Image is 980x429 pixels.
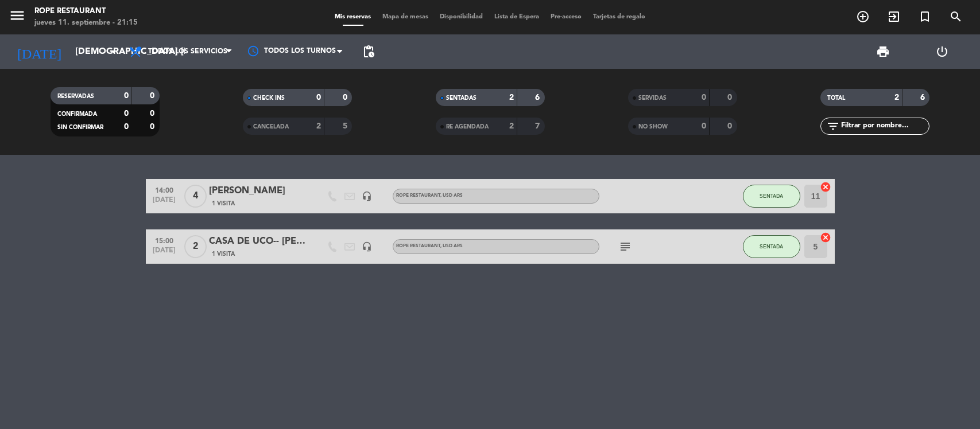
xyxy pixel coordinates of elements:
[743,185,800,208] button: SENTADA
[587,14,651,20] span: Tarjetas de regalo
[727,122,734,130] strong: 0
[827,95,845,101] span: TOTAL
[876,45,890,58] span: print
[253,124,289,130] span: CANCELADA
[935,45,949,58] i: power_settings_new
[316,93,321,102] strong: 0
[184,185,207,208] span: 4
[887,10,901,24] i: exit_to_app
[535,93,542,102] strong: 6
[377,14,434,20] span: Mapa de mesas
[446,95,477,101] span: SENTADAS
[912,34,971,69] div: LOG OUT
[918,10,932,24] i: turned_in_not
[727,93,734,102] strong: 0
[618,240,632,253] i: subject
[57,124,103,130] span: SIN CONFIRMAR
[124,110,129,118] strong: 0
[150,247,179,260] span: [DATE]
[743,235,800,258] button: SENTADA
[329,14,377,20] span: Mis reservas
[949,10,963,24] i: search
[107,45,121,58] i: arrow_drop_down
[545,14,587,20] span: Pre-acceso
[434,14,489,20] span: Disponibilidad
[820,181,831,193] i: cancel
[920,93,927,102] strong: 6
[150,196,179,209] span: [DATE]
[57,93,94,99] span: RESERVADAS
[840,120,929,132] input: Filtrar por nombre...
[638,124,668,130] span: NO SHOW
[34,17,138,29] div: jueves 11. septiembre - 21:15
[509,122,514,130] strong: 2
[9,7,26,28] button: menu
[820,232,831,243] i: cancel
[362,45,375,58] span: pending_actions
[9,39,69,64] i: [DATE]
[638,95,667,101] span: SERVIDAS
[396,193,463,198] span: ROPE RESTAURANT
[396,244,463,248] span: ROPE RESTAURANT
[150,110,157,118] strong: 0
[362,241,372,252] i: headset_mic
[440,193,463,198] span: , USD ARS
[702,122,706,130] strong: 0
[535,122,542,130] strong: 7
[343,122,350,130] strong: 5
[826,119,840,133] i: filter_list
[440,244,463,248] span: , USD ARS
[362,191,372,201] i: headset_mic
[509,93,514,102] strong: 2
[148,48,227,56] span: Todos los servicios
[760,243,783,249] span: SENTADA
[150,233,179,247] span: 15:00
[150,123,157,131] strong: 0
[760,193,783,199] span: SENTADA
[702,93,706,102] strong: 0
[316,122,321,130] strong: 2
[57,111,97,117] span: CONFIRMADA
[489,14,545,20] span: Lista de Espera
[253,95,285,101] span: CHECK INS
[124,92,129,100] strong: 0
[34,6,138,17] div: Rope restaurant
[343,93,350,102] strong: 0
[124,123,129,131] strong: 0
[150,183,179,196] span: 14:00
[446,124,489,130] span: RE AGENDADA
[212,249,235,259] span: 1 Visita
[209,184,307,198] div: [PERSON_NAME]
[209,234,307,249] div: CASA DE UCO-- [PERSON_NAME] [PERSON_NAME]
[894,93,899,102] strong: 2
[212,199,235,208] span: 1 Visita
[184,235,207,258] span: 2
[9,7,26,24] i: menu
[150,92,157,100] strong: 0
[856,10,870,24] i: add_circle_outline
